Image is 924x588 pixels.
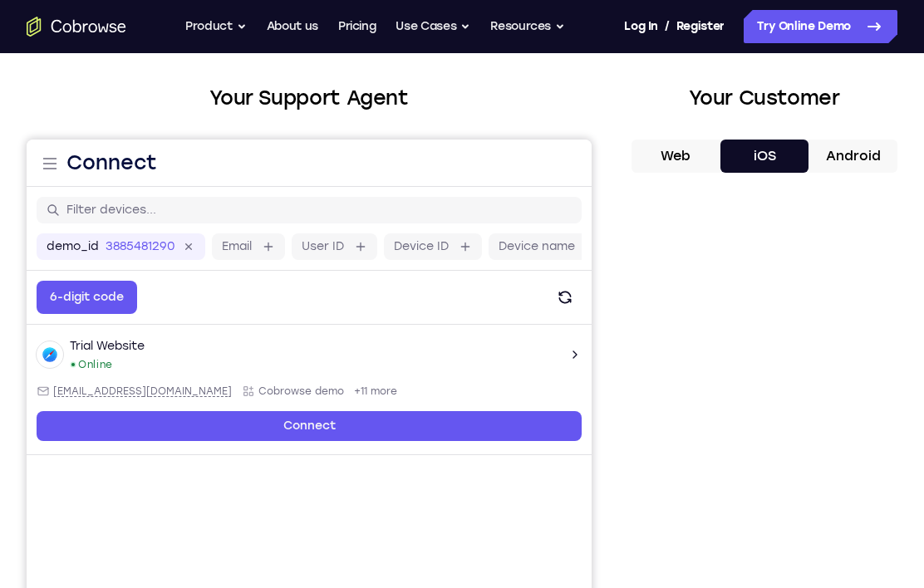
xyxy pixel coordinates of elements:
[10,272,555,301] a: Connect
[676,10,725,43] a: Register
[490,10,565,43] button: Resources
[267,10,318,43] a: About us
[624,10,657,43] a: Log In
[185,10,247,43] button: Product
[43,198,118,215] div: Trial Website
[232,245,317,258] span: Cobrowse demo
[632,83,897,113] h2: Your Customer
[27,17,126,37] a: Go to the home page
[808,140,897,173] button: Android
[27,83,592,113] h2: Your Support Agent
[45,223,48,227] div: New devices found.
[27,245,205,258] span: web@example.com
[327,245,371,258] span: +11 more
[744,10,897,43] a: Try Online Demo
[43,218,86,232] div: Online
[632,140,720,173] button: Web
[522,141,555,174] button: Refresh
[215,245,317,258] div: App
[338,10,376,43] a: Pricing
[10,245,205,258] div: Email
[396,10,470,43] button: Use Cases
[665,17,670,37] span: /
[720,140,809,173] button: iOS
